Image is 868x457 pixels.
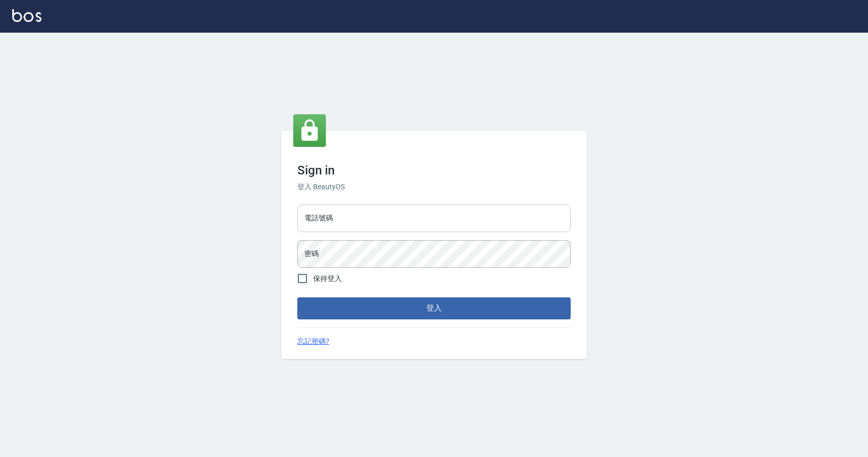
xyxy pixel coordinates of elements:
[297,336,329,347] a: 忘記密碼?
[297,182,571,192] h6: 登入 BeautyOS
[12,9,41,22] img: Logo
[297,297,571,319] button: 登入
[297,163,571,177] h3: Sign in
[313,273,342,284] span: 保持登入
